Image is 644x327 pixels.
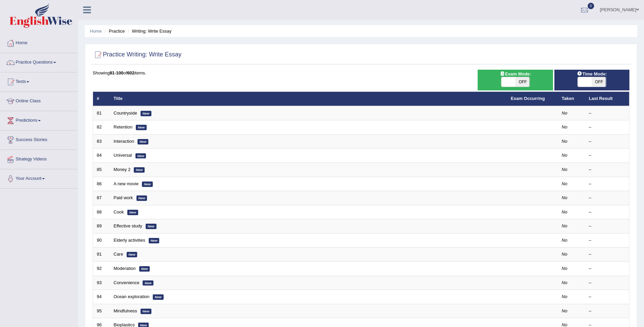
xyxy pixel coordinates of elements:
th: Taken [558,92,585,106]
td: 84 [93,149,110,163]
th: # [93,92,110,106]
div: – [589,138,626,145]
div: – [589,110,626,117]
td: 87 [93,191,110,205]
a: Success Stories [0,131,78,148]
a: Retention [114,124,133,130]
td: 92 [93,261,110,276]
div: – [589,308,626,314]
td: 88 [93,205,110,219]
a: Cook [114,209,124,214]
span: Time Mode: [574,70,609,78]
td: 94 [93,290,110,304]
em: New [135,153,146,159]
em: No [562,139,568,144]
em: No [562,223,568,228]
div: – [589,280,626,286]
a: Care [114,252,123,257]
a: Interaction [114,139,134,144]
a: Online Class [0,92,78,109]
li: Writing: Write Essay [126,28,171,34]
em: New [143,280,153,286]
a: Your Account [0,169,78,186]
div: – [589,251,626,258]
div: – [589,181,626,187]
a: Paid work [114,195,133,200]
em: New [141,111,151,116]
div: – [589,237,626,244]
td: 90 [93,233,110,247]
em: New [142,182,153,187]
td: 91 [93,247,110,262]
a: Effective study [114,223,142,228]
div: Show exams occurring in exams [478,70,553,90]
td: 83 [93,134,110,149]
em: No [562,110,568,116]
em: New [136,125,147,130]
a: Countryside [114,110,137,116]
td: 93 [93,276,110,290]
em: New [146,224,157,229]
td: 81 [93,106,110,120]
div: – [589,265,626,272]
a: Mindfulness [114,308,137,313]
em: No [562,167,568,172]
a: Tests [0,72,78,89]
a: Exam Occurring [511,96,545,101]
em: New [137,139,148,144]
th: Last Result [585,92,629,106]
div: – [589,294,626,300]
em: No [562,294,568,299]
em: No [562,124,568,130]
em: New [127,252,137,257]
div: – [589,209,626,216]
td: 86 [93,177,110,191]
em: No [562,238,568,243]
em: No [562,153,568,158]
em: No [562,209,568,214]
em: No [562,252,568,257]
em: New [153,294,164,300]
b: 602 [127,70,134,75]
a: A new movie [114,181,139,186]
td: 89 [93,219,110,234]
em: New [149,238,160,243]
em: No [562,181,568,186]
a: Money 2 [114,167,131,172]
a: Home [90,29,102,34]
li: Practice [103,28,125,34]
a: Convenience [114,280,140,285]
td: 82 [93,120,110,135]
a: Practice Questions [0,53,78,70]
a: Strategy Videos [0,150,78,167]
em: New [136,195,147,201]
div: – [589,167,626,173]
div: – [589,124,626,131]
th: Title [110,92,507,106]
span: 0 [588,3,594,9]
a: Predictions [0,111,78,128]
em: No [562,280,568,285]
em: No [562,195,568,200]
div: – [589,195,626,201]
span: Exam Mode: [497,70,534,78]
a: Ocean exploration [114,294,150,299]
a: Home [0,34,78,51]
em: New [141,309,151,314]
b: 81-100 [110,70,123,75]
em: No [562,308,568,313]
em: New [134,167,145,173]
h2: Practice Writing: Write Essay [93,50,181,60]
em: New [127,210,138,215]
em: No [562,266,568,271]
em: New [139,266,150,272]
span: OFF [592,77,606,87]
span: OFF [515,77,530,87]
a: Moderation [114,266,136,271]
td: 95 [93,304,110,318]
a: Elderly activities [114,238,145,243]
div: – [589,223,626,229]
div: – [589,152,626,159]
td: 85 [93,163,110,177]
a: Universal [114,153,132,158]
